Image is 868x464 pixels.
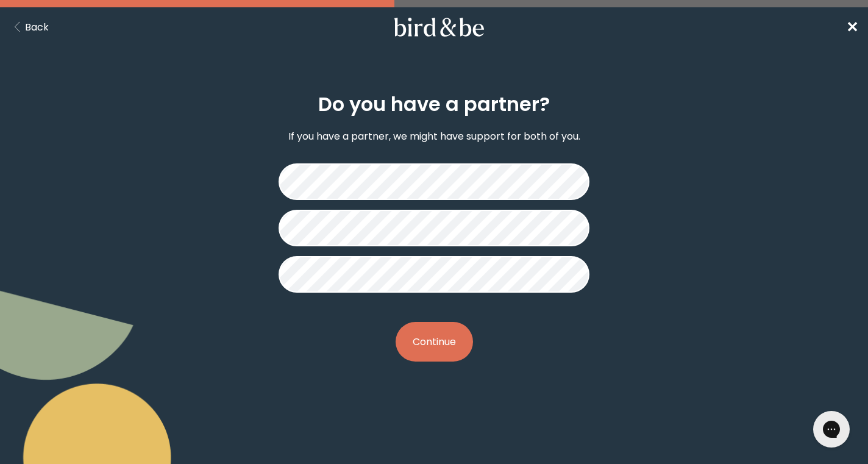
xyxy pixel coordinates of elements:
[318,90,550,119] h2: Do you have a partner?
[807,407,856,452] iframe: Gorgias live chat messenger
[846,16,858,38] a: ✕
[10,20,49,35] button: Back Button
[846,17,858,37] span: ✕
[396,322,473,362] button: Continue
[288,129,580,144] p: If you have a partner, we might have support for both of you.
